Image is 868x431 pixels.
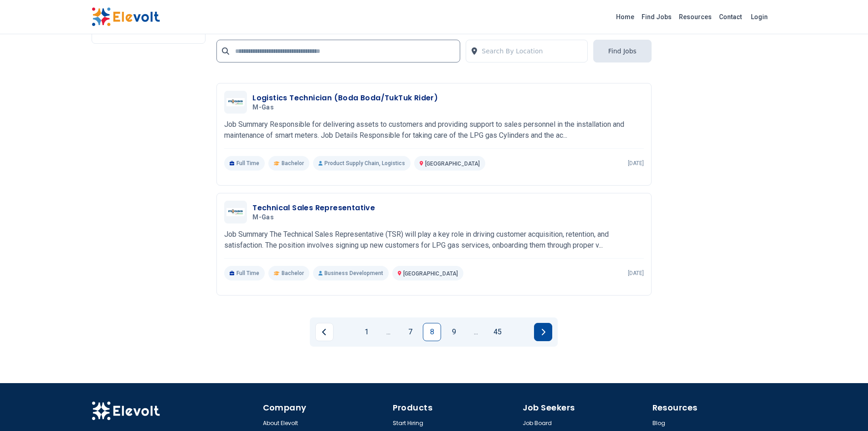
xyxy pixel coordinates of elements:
a: M-GasTechnical Sales RepresentativeM-GasJob Summary The Technical Sales Representative (TSR) will... [224,201,644,280]
a: Next page [534,323,552,341]
p: Business Development [313,266,389,280]
a: Page 1 [357,323,375,341]
a: Contact [715,10,745,24]
span: [GEOGRAPHIC_DATA] [403,270,458,277]
a: Home [612,10,638,24]
a: Job Board [523,420,552,427]
p: Full Time [224,156,265,171]
a: Page 9 [445,323,463,341]
a: M-GasLogistics Technician (Boda Boda/TukTuk Rider)M-GasJob Summary Responsible for delivering ass... [224,91,644,171]
a: Login [745,8,773,26]
h4: Job Seekers [523,401,647,414]
a: Jump backward [379,323,397,341]
h4: Resources [652,401,777,414]
h3: Logistics Technician (Boda Boda/TukTuk Rider) [252,93,438,104]
span: M-Gas [252,104,274,112]
span: Bachelor [282,270,304,277]
a: Resources [675,10,715,24]
p: Job Summary The Technical Sales Representative (TSR) will play a key role in driving customer acq... [224,229,644,251]
span: M-Gas [252,213,274,222]
a: Find Jobs [638,10,675,24]
iframe: Chat Widget [822,387,868,431]
h4: Products [393,401,517,414]
img: M-Gas [226,208,245,216]
p: [DATE] [628,160,644,167]
span: [GEOGRAPHIC_DATA] [425,161,480,167]
img: Elevolt [92,401,160,421]
iframe: Advertisement [92,51,206,325]
iframe: Advertisement [663,44,777,317]
img: Elevolt [92,7,160,26]
a: Jump forward [467,323,485,341]
img: M-Gas [226,98,245,106]
h3: Technical Sales Representative [252,203,375,213]
span: Other [114,27,131,34]
p: [DATE] [628,270,644,277]
span: Bachelor [282,160,304,167]
a: Page 8 is your current page [423,323,441,341]
a: Previous page [315,323,334,341]
ul: Pagination [315,323,552,341]
a: Page 7 [401,323,419,341]
h4: Company [263,401,387,414]
p: Full Time [224,266,265,280]
p: Product Supply Chain, Logistics [313,156,411,171]
a: Page 45 [488,323,507,341]
a: Blog [652,420,665,427]
button: Find Jobs [593,40,652,62]
p: Job Summary Responsible for delivering assets to customers and providing support to sales personn... [224,119,644,141]
a: Start Hiring [393,420,423,427]
a: About Elevolt [263,420,298,427]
